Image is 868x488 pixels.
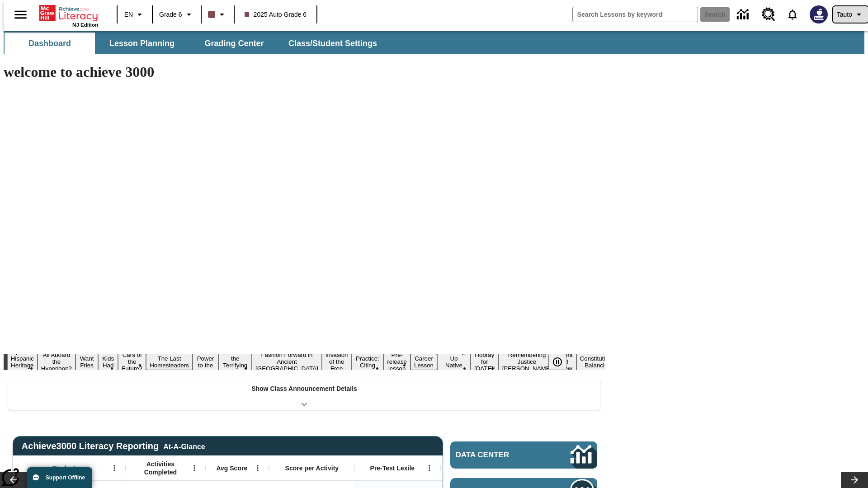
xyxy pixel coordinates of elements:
[27,467,92,488] button: Support Offline
[52,464,75,472] span: Student
[499,350,556,373] button: Slide 16 Remembering Justice O'Connor
[146,354,193,370] button: Slide 6 The Last Homesteaders
[383,350,410,373] button: Slide 12 Pre-release lesson
[7,1,34,28] button: Open side menu
[423,461,436,475] button: Open Menu
[4,31,864,54] div: SubNavbar
[97,33,187,54] button: Lesson Planning
[189,33,279,54] button: Grading Center
[39,3,98,28] div: Home
[156,6,198,23] button: Grade: Grade 6, Select a grade
[576,347,620,377] button: Slide 18 The Constitution's Balancing Act
[841,472,868,488] button: Lesson carousel, Next
[245,10,307,19] span: 2025 Auto Grade 6
[471,350,499,373] button: Slide 15 Hooray for Constitution Day!
[285,464,339,472] span: Score per Activity
[251,384,357,394] p: Show Class Announcement Details
[7,347,38,377] button: Slide 1 ¡Viva Hispanic Heritage Month!
[163,441,205,451] div: At-A-Glance
[193,347,219,377] button: Slide 7 Solar Power to the People
[5,33,95,54] button: Dashboard
[351,347,383,377] button: Slide 11 Mixed Practice: Citing Evidence
[8,379,600,410] div: Show Class Announcement Details
[370,464,415,472] span: Pre-Test Lexile
[573,7,698,22] input: search field
[98,340,118,384] button: Slide 4 Dirty Jobs Kids Had To Do
[120,6,149,23] button: Language: EN, Select a language
[731,2,756,27] a: Data Center
[833,6,868,23] button: Profile/Settings
[837,10,852,19] span: Tauto
[252,350,322,373] button: Slide 9 Fashion Forward in Ancient Rome
[131,460,190,476] span: Activities Completed
[322,343,352,380] button: Slide 10 The Invasion of the Free CD
[756,2,781,27] a: Resource Center, Will open in new tab
[159,10,182,19] span: Grade 6
[810,5,828,23] img: Avatar
[281,33,384,54] button: Class/Student Settings
[118,350,146,373] button: Slide 5 Cars of the Future?
[437,347,471,377] button: Slide 14 Cooking Up Native Traditions
[124,10,133,19] span: EN
[804,3,833,26] button: Select a new avatar
[548,354,566,370] button: Pause
[456,450,540,460] span: Data Center
[46,474,85,481] span: Support Offline
[22,441,205,451] span: Achieve3000 Literacy Reporting
[188,461,201,475] button: Open Menu
[72,22,98,28] span: NJ Edition
[251,461,264,475] button: Open Menu
[4,64,605,80] h1: welcome to achieve 3000
[204,6,231,23] button: Class color is dark brown. Change class color
[410,354,437,370] button: Slide 13 Career Lesson
[38,350,75,373] button: Slide 2 All Aboard the Hyperloop?
[781,3,804,26] a: Notifications
[75,340,98,384] button: Slide 3 Do You Want Fries With That?
[108,461,121,475] button: Open Menu
[39,4,98,22] a: Home
[218,347,252,377] button: Slide 8 Attack of the Terrifying Tomatoes
[216,464,247,472] span: Avg Score
[450,441,597,469] a: Data Center
[548,354,576,370] div: Pause
[4,33,385,54] div: SubNavbar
